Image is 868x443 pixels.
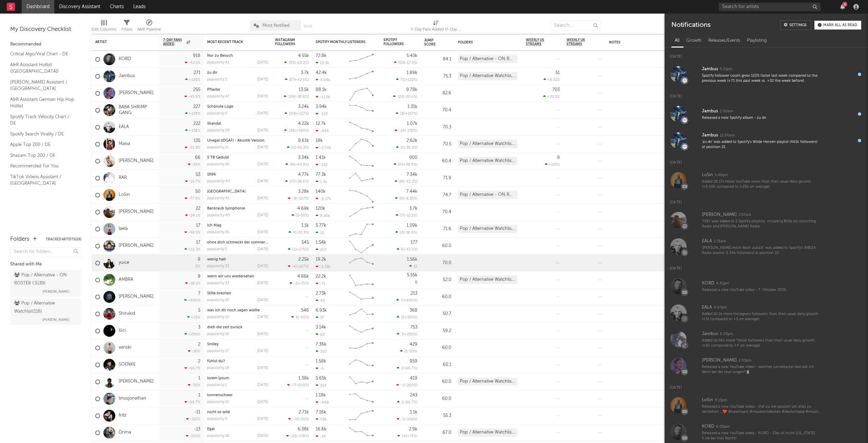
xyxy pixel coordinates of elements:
[207,78,227,81] div: popularity: 3
[207,54,268,58] div: Nur zu Besuch
[119,413,126,419] a: fritz
[163,38,185,46] span: 7-Day Fans Added
[346,102,377,119] svg: Chart title
[702,431,821,441] div: Released a new YouTube video - KORD – Das ist nicht [US_STATE] (Live bei Inas Nacht).
[194,71,200,75] div: 271
[719,3,821,11] input: Search for artists
[720,67,732,72] div: 5:33pm
[119,243,154,249] a: [PERSON_NAME]
[407,172,417,177] div: 7.34k
[823,23,857,27] div: Mark all as read
[665,48,868,61] div: [DATE]
[702,288,821,293] div: Released a new YouTube video - 7. Oktober 2025.
[665,127,868,154] a: Jambus12:00am'zu dir' was added to Spotify's Wilde Herzen playlist (461k followers) at position 21.
[316,54,327,58] div: 72.8k
[346,187,377,204] svg: Chart title
[346,153,377,170] svg: Chart title
[207,224,221,227] a: Ich Mag
[207,54,233,58] a: Nur zu Besuch
[424,140,451,148] div: 70.5
[185,77,200,82] div: +128 %
[185,60,200,65] div: -42.5 %
[299,88,309,92] div: 13.5k
[119,430,131,436] a: Drima
[119,105,156,116] a: BABA SHRIMP GANG
[738,213,751,218] div: 2:57am
[184,94,200,99] div: -45.9 %
[393,94,417,99] div: ( )
[196,172,200,177] div: 53
[207,122,221,126] a: Skandal
[702,245,821,256] div: '[PERSON_NAME] mich doch zurück' was added to Spotify's BIBIZA Radio playlist (1.34k followers) a...
[296,129,308,133] span: +505 %
[705,35,744,47] div: Releases/Events
[316,163,328,167] div: -152
[346,51,377,68] svg: Chart title
[285,77,309,82] div: ( )
[193,88,200,92] div: 255
[207,207,245,210] a: Bankraub Symphonie
[702,404,821,415] div: Released a new YouTube video - Viel zu viel passiert um alles zu verstehen …❤️ #newmusic #musiken...
[207,139,264,143] a: Unegal (IDGAF) - Akustik Version
[609,40,677,44] div: Notes
[424,89,451,97] div: 82.6
[207,71,217,75] a: zu dir
[406,88,417,92] div: 9.78k
[715,398,727,403] div: 9:13pm
[119,226,128,232] a: laela
[683,35,705,47] div: Growth
[671,20,710,30] div: Notifications
[702,107,718,115] div: Jambus
[46,238,81,241] button: Tracked Artists(26)
[671,35,683,47] div: All
[285,162,309,167] div: ( )
[458,72,517,80] div: Pop / Alternative Watchlist (116)
[720,133,735,138] div: 12:00am
[316,88,327,92] div: 88.1k
[119,328,126,334] a: lūci
[396,77,417,82] div: ( )
[288,95,295,99] span: 109
[316,40,367,44] div: Spotify Monthly Listeners
[702,396,713,404] div: LoSin
[395,128,417,133] div: ( )
[207,40,258,44] div: Most Recent Track
[814,21,861,30] button: Mark all as read
[193,122,200,126] div: 222
[394,162,417,167] div: ( )
[207,343,219,346] a: Smiley
[284,94,309,99] div: ( )
[395,179,417,184] div: ( )
[702,237,712,245] div: EALA
[702,115,821,121] div: Released a new Spotify album - zu dir.
[291,146,295,150] span: 21
[119,294,154,300] a: [PERSON_NAME]
[400,146,404,150] span: 11
[289,78,294,82] span: 87
[121,25,132,34] div: Filters
[316,180,327,184] div: 1.4k
[92,17,116,37] div: Edit Columns
[543,94,560,99] div: +20.2 %
[396,145,417,150] div: ( )
[207,292,231,295] a: Stille brechen
[119,345,131,351] a: winski
[526,38,550,46] span: Weekly US Streams
[195,189,200,194] div: 50
[10,162,75,170] a: Recommended For You
[207,427,215,431] a: Egal
[119,56,131,62] a: KORD
[665,352,868,379] a: [PERSON_NAME]2:03pmReleased a new YouTube video - welches (unreleaste) lied soll ich denn bei der...
[346,136,377,153] svg: Chart title
[14,271,76,288] div: Pop / Alternative - ON ROSTER CE ( 39 )
[398,163,402,167] span: 25
[316,105,327,109] div: 3.94k
[287,145,309,150] div: ( )
[665,207,868,233] a: [PERSON_NAME]2:57am'FREI' was added to 2 Spotify playlists, including Bitte sei vorsichtig Radio ...
[298,139,309,143] div: 8.61k
[424,106,451,114] div: 70.4
[545,162,560,167] div: +125 %
[405,180,416,184] span: -42.2 %
[195,155,200,160] div: 66
[403,163,416,167] span: +38.9 %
